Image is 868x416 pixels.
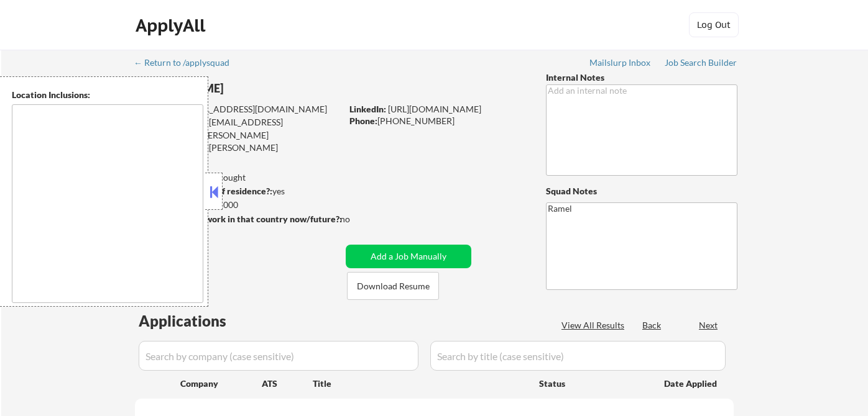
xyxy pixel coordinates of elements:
[346,245,471,268] button: Add a Job Manually
[589,58,652,70] a: Mailslurp Inbox
[139,314,262,328] div: Applications
[134,171,341,184] div: 75 sent / 200 bought
[180,378,262,390] div: Company
[134,185,338,197] div: yes
[136,116,341,140] div: [EMAIL_ADDRESS][DOMAIN_NAME]
[135,81,390,96] div: [PERSON_NAME]
[262,378,313,390] div: ATS
[135,129,341,166] div: [PERSON_NAME][EMAIL_ADDRESS][PERSON_NAME][DOMAIN_NAME]
[664,378,719,390] div: Date Applied
[689,12,739,37] button: Log Out
[589,58,652,67] div: Mailslurp Inbox
[546,185,737,197] div: Squad Notes
[642,319,662,332] div: Back
[665,58,737,67] div: Job Search Builder
[430,341,726,371] input: Search by title (case sensitive)
[546,71,737,84] div: Internal Notes
[699,319,719,332] div: Next
[561,319,628,332] div: View All Results
[388,104,481,114] a: [URL][DOMAIN_NAME]
[139,341,418,371] input: Search by company (case sensitive)
[136,103,341,115] div: [EMAIL_ADDRESS][DOMAIN_NAME]
[349,115,525,127] div: [PHONE_NUMBER]
[349,115,377,126] strong: Phone:
[136,15,209,36] div: ApplyAll
[134,58,241,70] a: ← Return to /applysquad
[347,272,439,300] button: Download Resume
[135,214,342,224] strong: Will need Visa to work in that country now/future?:
[340,213,376,225] div: no
[349,104,386,114] strong: LinkedIn:
[134,199,341,211] div: $175,000
[134,58,241,67] div: ← Return to /applysquad
[539,372,646,394] div: Status
[12,89,203,101] div: Location Inclusions:
[313,378,527,390] div: Title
